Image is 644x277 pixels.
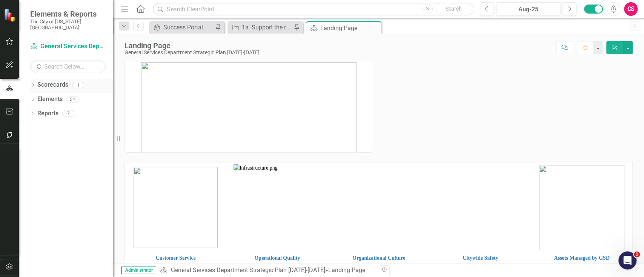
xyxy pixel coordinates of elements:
a: Citywide Safety [463,255,498,261]
input: Search ClearPoint... [153,3,474,16]
div: Landing Page [328,266,365,274]
div: Aug-25 [499,5,558,14]
input: Search Below... [30,60,106,73]
button: CS [624,2,638,16]
span: Search [446,6,462,12]
div: 54 [66,96,78,103]
div: Landing Page [124,41,260,50]
a: General Services Department Strategic Plan [DATE]-[DATE] [30,42,106,51]
div: 7 [62,110,74,117]
button: Aug-25 [496,2,561,16]
a: Operational Quality [254,255,300,261]
small: The City of [US_STATE][GEOGRAPHIC_DATA] [30,18,106,31]
div: Landing Page [320,23,380,33]
a: 1a. Support the replacement of the City’s Enterprise Resource Planning (ERP) System. (CWBP-Financ... [229,23,292,32]
div: 1 [72,82,84,88]
button: Search [435,4,472,14]
span: Elements & Reports [30,9,106,18]
a: Scorecards [37,81,68,89]
div: General Services Department Strategic Plan [DATE]-[DATE] [124,50,260,55]
span: 1 [634,251,640,257]
div: Success Portal [163,23,213,32]
div: » [160,266,373,275]
a: Elements [37,95,63,104]
a: General Services Department Strategic Plan [DATE]-[DATE] [171,266,325,274]
a: Customer Service [156,255,196,261]
img: ClearPoint Strategy [3,8,17,22]
img: Infrastructure.png [234,164,321,251]
iframe: Intercom live chat [618,251,636,269]
a: Organizational Culture [352,255,405,261]
a: Reports [37,109,58,118]
a: Assets Managed by GSD [554,255,609,261]
a: Success Portal [151,23,213,32]
span: Administrator [121,266,156,274]
div: 1a. Support the replacement of the City’s Enterprise Resource Planning (ERP) System. (CWBP-Financ... [242,23,292,32]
